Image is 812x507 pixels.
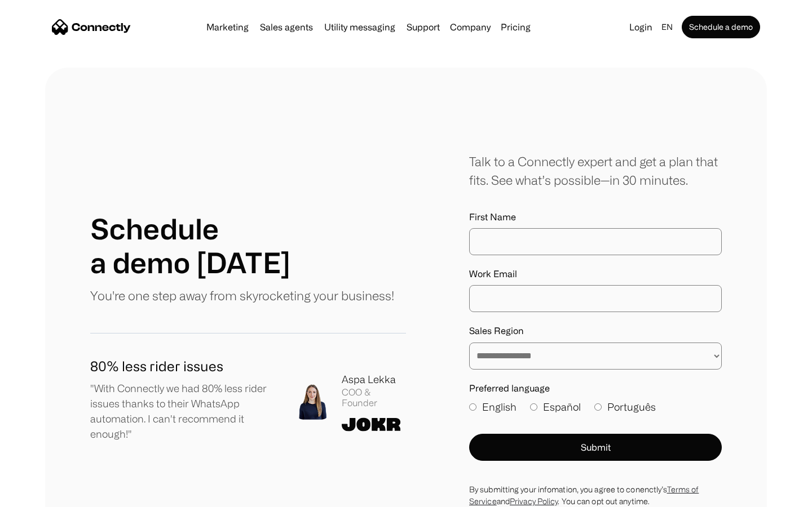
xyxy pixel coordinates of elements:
label: Português [594,399,656,415]
a: Sales agents [255,23,317,32]
a: Terms of Service [469,485,699,505]
input: Português [594,403,602,411]
a: Privacy Policy [510,497,558,505]
label: Español [530,399,581,415]
a: home [52,19,131,35]
ul: Language list [23,487,68,503]
a: Schedule a demo [682,16,760,38]
input: English [469,403,476,411]
div: By submitting your infomation, you agree to conenctly’s and . You can opt out anytime. [469,483,722,507]
label: First Name [469,212,722,223]
p: "With Connectly we had 80% less rider issues thanks to their WhatsApp automation. I can't recomme... [90,381,276,442]
div: COO & Founder [342,387,406,408]
label: Sales Region [469,326,722,336]
a: Marketing [202,23,253,32]
a: Utility messaging [320,23,400,32]
div: Company [447,19,494,35]
div: Company [450,19,491,35]
h1: 80% less rider issues [90,356,276,376]
div: en [657,19,679,35]
aside: Language selected: English [11,486,68,503]
label: Preferred language [469,383,722,394]
button: Submit [469,434,722,461]
a: Login [625,19,657,35]
div: en [661,19,673,35]
input: Español [530,403,537,411]
p: You're one step away from skyrocketing your business! [90,286,394,305]
a: Pricing [496,23,535,32]
h1: Schedule a demo [DATE] [90,212,290,279]
label: English [469,399,517,415]
a: Support [402,23,444,32]
div: Talk to a Connectly expert and get a plan that fits. See what’s possible—in 30 minutes. [469,152,722,189]
label: Work Email [469,269,722,279]
div: Aspa Lekka [342,372,406,387]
